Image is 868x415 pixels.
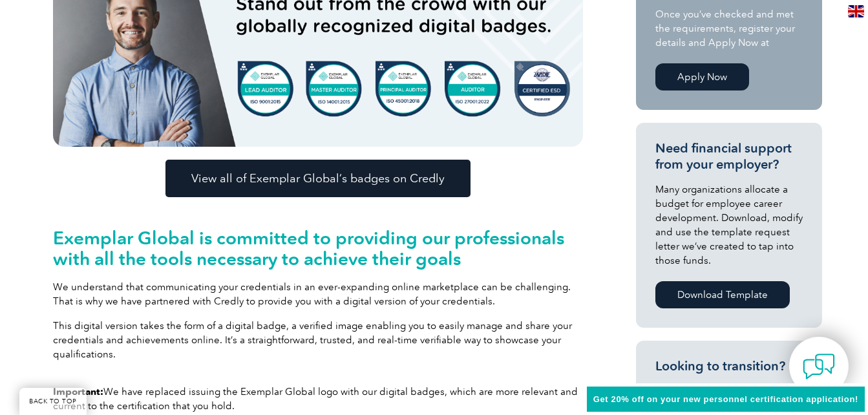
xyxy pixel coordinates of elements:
a: View all of Exemplar Global’s badges on Credly [165,160,471,197]
p: We have replaced issuing the Exemplar Global logo with our digital badges, which are more relevan... [53,385,583,413]
img: en [848,5,864,17]
h3: Need financial support from your employer? [655,140,803,173]
a: Apply Now [655,63,749,90]
span: View all of Exemplar Global’s badges on Credly [191,173,445,184]
p: This digital version takes the form of a digital badge, a verified image enabling you to easily m... [53,319,583,361]
a: BACK TO TOP [19,388,87,415]
h3: Looking to transition? [655,358,803,374]
p: We understand that communicating your credentials in an ever-expanding online marketplace can be ... [53,280,583,308]
span: Get 20% off on your new personnel certification application! [593,394,858,404]
strong: Important: [53,386,103,398]
p: Many organizations allocate a budget for employee career development. Download, modify and use th... [655,182,803,268]
h2: Exemplar Global is committed to providing our professionals with all the tools necessary to achie... [53,228,583,269]
img: contact-chat.png [803,350,835,383]
p: Once you’ve checked and met the requirements, register your details and Apply Now at [655,7,803,50]
a: Download Template [655,281,790,308]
